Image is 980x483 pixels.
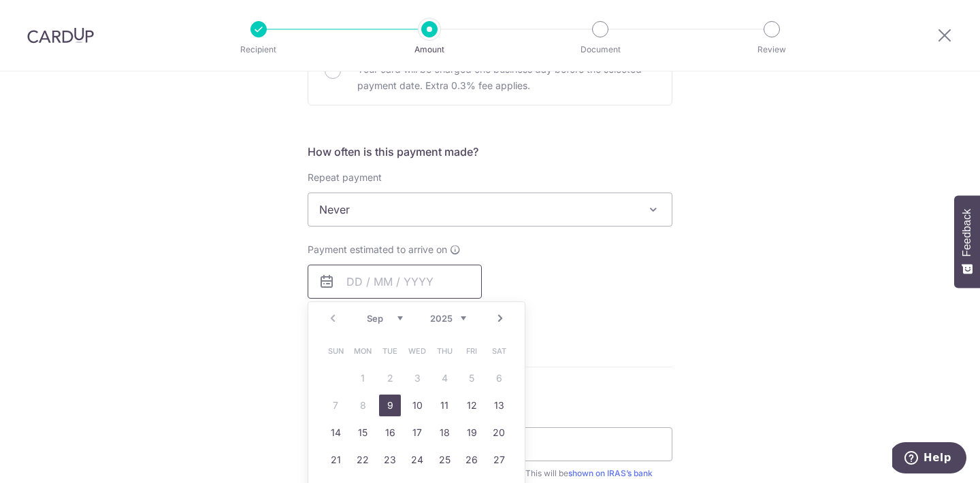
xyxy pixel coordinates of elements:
[461,422,483,444] a: 19
[379,43,480,56] p: Amount
[325,449,346,471] a: 21
[379,449,401,471] a: 23
[461,395,483,416] a: 12
[721,43,822,56] p: Review
[27,27,94,44] img: CardUp
[208,43,309,56] p: Recipient
[954,195,980,288] button: Feedback - Show survey
[308,171,382,184] label: Repeat payment
[488,395,510,416] a: 13
[308,265,482,299] input: DD / MM / YYYY
[434,340,455,362] span: Thursday
[434,449,455,471] a: 25
[488,422,510,444] a: 20
[406,340,428,362] span: Wednesday
[434,422,455,444] a: 18
[892,442,966,476] iframe: Opens a widget where you can find more information
[308,193,672,227] span: Never
[352,340,374,362] span: Monday
[352,449,374,471] a: 22
[325,340,346,362] span: Sunday
[325,422,346,444] a: 14
[461,449,483,471] a: 26
[406,449,428,471] a: 24
[308,243,447,256] span: Payment estimated to arrive on
[308,144,672,160] h5: How often is this payment made?
[406,422,428,444] a: 17
[406,395,428,416] a: 10
[488,449,510,471] a: 27
[379,422,401,444] a: 16
[379,395,401,416] a: 9
[461,340,483,362] span: Friday
[352,422,374,444] a: 15
[357,61,655,94] p: Your card will be charged one business day before the selected payment date. Extra 0.3% fee applies.
[961,209,973,256] span: Feedback
[308,193,672,226] span: Never
[434,395,455,416] a: 11
[550,43,651,56] p: Document
[488,340,510,362] span: Saturday
[379,340,401,362] span: Tuesday
[492,310,508,327] a: Next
